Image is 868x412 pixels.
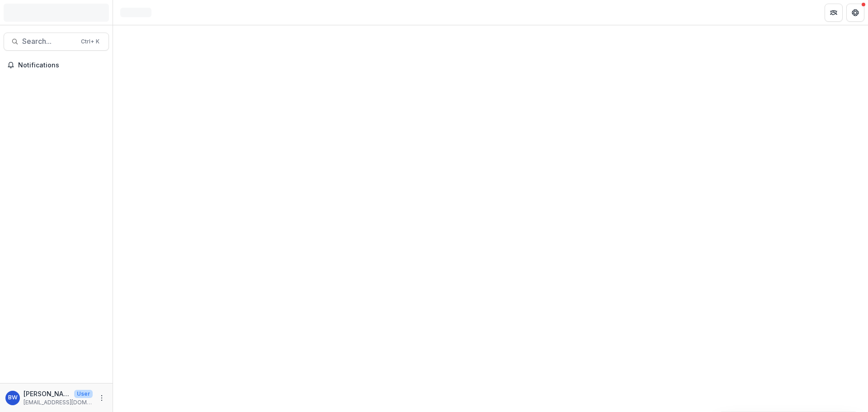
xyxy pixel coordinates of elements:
[846,4,864,22] button: Get Help
[4,33,109,51] button: Search...
[74,390,93,398] p: User
[24,389,71,398] p: [PERSON_NAME][US_STATE]
[825,4,843,22] button: Partners
[79,37,101,47] div: Ctrl + K
[117,6,155,19] nav: breadcrumb
[8,395,18,401] div: Brian Washington
[4,58,109,72] button: Notifications
[24,398,93,407] p: [EMAIL_ADDRESS][DOMAIN_NAME]
[22,37,75,46] span: Search...
[18,62,105,69] span: Notifications
[96,393,107,403] button: More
